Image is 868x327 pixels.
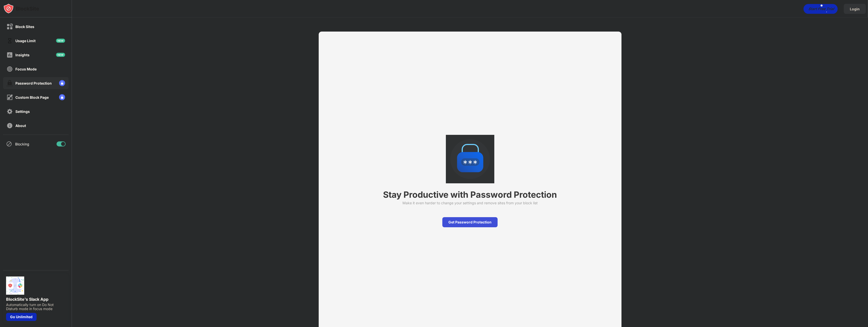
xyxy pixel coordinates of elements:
img: new-icon.svg [56,53,65,57]
img: logo-blocksite.svg [4,4,39,14]
img: block-off.svg [7,23,13,30]
div: Block Sites [15,24,34,29]
div: Password Protection [15,81,52,85]
img: insights-off.svg [7,52,13,58]
div: Settings [15,109,30,114]
img: new-icon.svg [56,39,65,43]
img: push-slack.svg [6,276,24,295]
div: Go Unlimited [6,313,37,321]
div: Focus Mode [15,67,37,71]
img: focus-off.svg [7,66,13,72]
img: customize-block-page-off.svg [7,94,13,100]
img: time-usage-off.svg [7,38,13,44]
img: password-protection-on.svg [7,80,13,86]
div: Make it even harder to change your settings and remove sites from your block list [402,201,538,205]
div: Get Password Protection [442,217,498,227]
div: Insights [15,53,30,57]
img: blocking-icon.svg [6,141,12,147]
div: Automatically turn on Do Not Disturb mode in focus mode [6,303,66,311]
img: about-off.svg [7,122,13,129]
img: lock-menu.svg [59,94,65,100]
div: animation [803,4,838,14]
img: settings-off.svg [7,108,13,115]
div: About [15,123,26,128]
img: lock-menu.svg [59,80,65,86]
div: Custom Block Page [15,95,49,99]
div: BlockSite's Slack App [6,297,66,302]
div: Usage Limit [15,39,36,43]
div: Login [850,7,860,11]
div: Stay Productive with Password Protection [383,189,557,200]
div: Blocking [15,142,29,146]
div: animation [446,135,494,183]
